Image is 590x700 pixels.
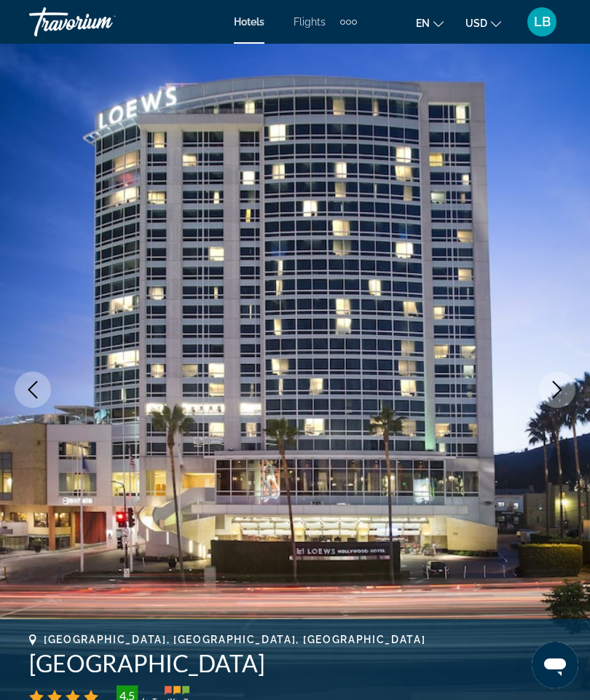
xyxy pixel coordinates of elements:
a: Travorium [29,3,175,41]
iframe: Button to launch messaging window [532,642,578,688]
span: LB [534,15,551,29]
span: [GEOGRAPHIC_DATA], [GEOGRAPHIC_DATA], [GEOGRAPHIC_DATA] [44,634,425,645]
span: USD [465,17,487,29]
button: Previous image [15,371,51,408]
button: Extra navigation items [340,10,357,34]
h1: [GEOGRAPHIC_DATA] [29,649,561,678]
button: Next image [539,371,575,408]
a: Flights [294,16,326,28]
button: Change language [416,12,444,34]
a: Hotels [234,16,264,28]
button: Change currency [465,12,501,34]
span: en [416,17,430,29]
button: User Menu [523,7,561,37]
